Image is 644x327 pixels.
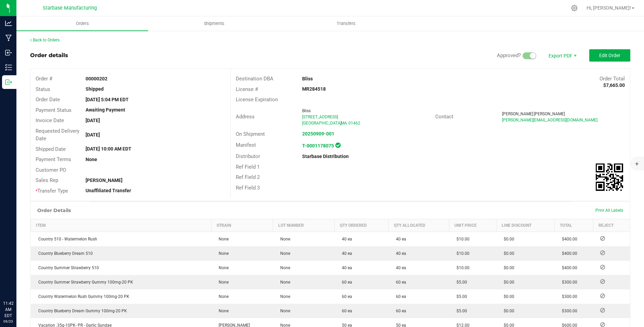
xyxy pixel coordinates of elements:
[597,294,608,298] span: Reject Inventory
[35,237,97,241] span: Country 510 - Watermelon Rush
[302,154,349,159] strong: Starbase Distribution
[195,21,234,27] span: Shipments
[334,219,388,232] th: Qty Ordered
[599,53,620,58] span: Edit Order
[496,219,554,232] th: Line Discount
[589,49,630,62] button: Edit Order
[280,16,412,31] a: Transfers
[30,38,60,42] a: Back to Orders
[37,208,71,213] h1: Order Details
[35,309,127,313] span: Country Blueberry Dream Gummy 100mg-20 PK
[36,177,58,183] span: Sales Rep
[86,157,97,162] strong: None
[236,153,260,159] span: Distributor
[86,107,125,113] strong: Awaiting Payment
[236,131,265,137] span: On Shipment
[302,108,311,113] span: Bliss
[587,5,631,11] span: Hi, [PERSON_NAME]!
[392,265,406,270] span: 40 ea
[596,163,623,191] qrcode: 00000202
[341,121,347,126] span: MA
[236,76,273,82] span: Destination DBA
[597,279,608,284] span: Reject Inventory
[215,265,229,270] span: None
[597,308,608,312] span: Reject Inventory
[603,82,625,88] strong: $7,665.00
[36,146,66,152] span: Shipped Date
[5,49,12,56] inline-svg: Inbound
[500,265,514,270] span: $0.00
[36,156,71,162] span: Payment Terms
[215,280,229,285] span: None
[392,251,406,256] span: 40 ea
[5,64,12,71] inline-svg: Inventory
[236,114,255,120] span: Address
[597,265,608,269] span: Reject Inventory
[453,309,467,313] span: $5.00
[392,280,406,285] span: 60 ea
[236,174,260,180] span: Ref Field 2
[215,251,229,256] span: None
[86,76,107,81] strong: 00000202
[327,21,365,27] span: Transfers
[215,309,229,313] span: None
[449,219,496,232] th: Unit Price
[500,280,514,285] span: $0.00
[86,178,123,183] strong: [PERSON_NAME]
[597,251,608,255] span: Reject Inventory
[302,143,334,148] strong: T-0001178075
[36,188,68,194] span: Transfer Type
[554,219,593,232] th: Total
[277,265,290,270] span: None
[338,237,352,241] span: 40 ea
[302,131,334,136] a: 20250909-001
[500,237,514,241] span: $0.00
[453,251,469,256] span: $10.00
[392,294,406,299] span: 60 ea
[277,237,290,241] span: None
[340,121,341,126] span: ,
[593,219,630,232] th: Reject
[35,280,133,285] span: Country Summer Strawberry Gummy 100mg-20 PK
[388,219,449,232] th: Qty Allocated
[435,114,453,120] span: Contact
[86,132,100,138] strong: [DATE]
[302,76,313,81] strong: Bliss
[558,294,577,299] span: $300.00
[215,237,229,241] span: None
[7,272,27,293] iframe: Resource center
[36,96,60,103] span: Order Date
[453,294,467,299] span: $5.00
[86,118,100,123] strong: [DATE]
[558,251,577,256] span: $400.00
[558,280,577,285] span: $300.00
[392,237,406,241] span: 40 ea
[600,76,625,82] span: Order Total
[596,163,623,191] img: Scan me!
[392,309,406,313] span: 60 ea
[273,219,334,232] th: Lot Number
[502,118,597,122] span: [PERSON_NAME][EMAIL_ADDRESS][DOMAIN_NAME]
[534,112,565,116] span: [PERSON_NAME]
[453,237,469,241] span: $10.00
[3,300,13,319] p: 11:42 AM EDT
[31,219,211,232] th: Item
[302,86,326,92] strong: MR284518
[3,319,13,324] p: 09/23
[338,251,352,256] span: 40 ea
[541,49,582,62] li: Export PDF
[302,115,338,119] span: [STREET_ADDRESS]
[500,294,514,299] span: $0.00
[86,86,104,92] strong: Shipped
[558,309,577,313] span: $300.00
[36,128,79,142] span: Requested Delivery Date
[277,309,290,313] span: None
[16,16,148,31] a: Orders
[86,146,131,152] strong: [DATE] 10:00 AM EDT
[453,280,467,285] span: $5.00
[338,309,352,313] span: 60 ea
[302,121,342,126] span: [GEOGRAPHIC_DATA]
[236,164,260,170] span: Ref Field 1
[453,265,469,270] span: $10.00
